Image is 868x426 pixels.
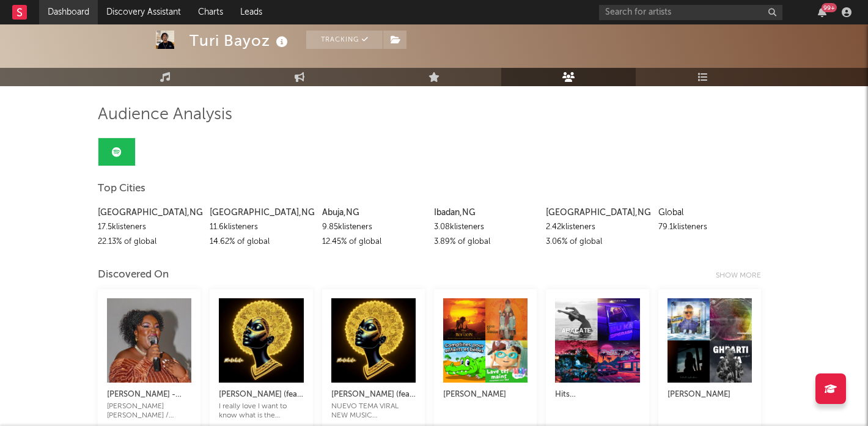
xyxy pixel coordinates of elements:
div: Hits [GEOGRAPHIC_DATA] 2025 [555,387,639,402]
div: [PERSON_NAME] (feat. [PERSON_NAME]) [PERSON_NAME] Bayoz I really love I want to know what is the ... [219,387,303,402]
div: I really love I want to know what is the meaningI really love I want to know what is the meaning [219,402,303,420]
div: 79.1k listeners [658,220,761,235]
div: Ibadan , NG [434,205,537,220]
span: Top Cities [98,182,145,196]
div: 3.89 % of global [434,235,537,249]
div: 99 + [822,3,837,12]
div: 11.6k listeners [210,220,312,235]
a: [PERSON_NAME] [443,375,528,411]
div: 17.5k listeners [98,220,200,235]
div: 3.08k listeners [434,220,537,235]
div: Show more [716,268,770,283]
div: [PERSON_NAME] (feat. [PERSON_NAME]) [PERSON_NAME] NUEVO TEMA VIRAL NEW MUSIC VIRALACUOSTIC OFICIA... [331,387,416,402]
a: [PERSON_NAME] (feat. [PERSON_NAME]) [PERSON_NAME] NUEVO TEMA VIRAL NEW MUSIC VIRALACUOSTIC OFICIA... [331,375,416,420]
div: 14.62 % of global [210,235,312,249]
a: [PERSON_NAME] [668,375,752,411]
div: [PERSON_NAME] [443,387,528,402]
input: Search for artists [599,5,782,20]
a: Hits [GEOGRAPHIC_DATA] 2025 [555,375,639,411]
div: 9.85k listeners [322,220,425,235]
button: 99+ [818,7,826,17]
div: 2.42k listeners [546,220,649,235]
div: 12.45 % of global [322,235,425,249]
div: [GEOGRAPHIC_DATA] , NG [546,205,649,220]
div: 3.06 % of global [546,235,649,249]
a: [PERSON_NAME] - [PERSON_NAME][PERSON_NAME] [PERSON_NAME] / [PERSON_NAME] / [PERSON_NAME] / songi ... [107,375,191,420]
div: [PERSON_NAME] [668,387,752,402]
div: [PERSON_NAME] [PERSON_NAME] / [PERSON_NAME] / [PERSON_NAME] / songi song / songi spotify / [PERSO... [107,402,191,420]
a: [PERSON_NAME] (feat. [PERSON_NAME]) [PERSON_NAME] Bayoz I really love I want to know what is the ... [219,375,303,420]
div: [PERSON_NAME] - [PERSON_NAME] [107,387,191,402]
div: Global [658,205,761,220]
div: Abuja , NG [322,205,425,220]
div: 22.13 % of global [98,235,200,249]
div: [GEOGRAPHIC_DATA] , NG [210,205,312,220]
span: Audience Analysis [98,108,232,122]
button: Tracking [306,31,383,49]
div: Discovered On [98,268,169,282]
div: [GEOGRAPHIC_DATA] , NG [98,205,200,220]
div: NUEVO TEMA VIRAL NEW MUSIC VIRALACUOSTIC OFICIAL EN TIKTOK [331,402,416,420]
div: Turi Bayoz [189,31,291,51]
